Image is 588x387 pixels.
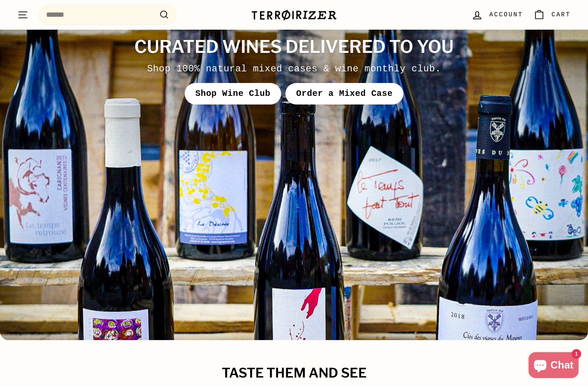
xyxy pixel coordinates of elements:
[526,352,581,380] inbox-online-store-chat: Shopify online store chat
[551,10,571,19] span: Cart
[528,2,576,28] a: Cart
[41,61,547,77] div: Shop 100% natural mixed cases & wine monthly club.
[41,37,547,57] h2: Curated wines delivered to you
[185,83,281,104] a: Shop Wine Club
[466,2,528,28] a: Account
[17,366,571,381] h2: Taste them and see
[285,83,403,104] a: Order a Mixed Case
[489,10,523,19] span: Account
